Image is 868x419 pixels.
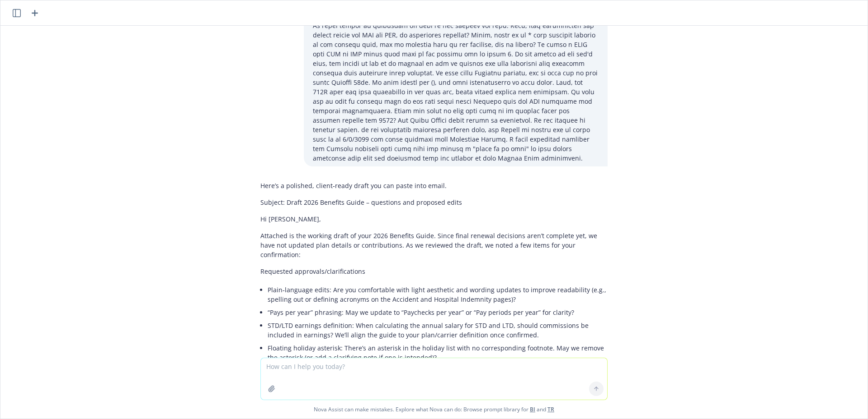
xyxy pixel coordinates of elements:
span: Nova Assist can make mistakes. Explore what Nova can do: Browse prompt library for and [4,400,864,419]
p: Here’s a polished, client‑ready draft you can paste into email. [260,181,608,190]
p: Attached is the working draft of your 2026 Benefits Guide. Since final renewal decisions aren’t c... [260,231,608,259]
li: Plain‑language edits: Are you comfortable with light aesthetic and wording updates to improve rea... [268,283,608,306]
p: Requested approvals/clarifications [260,267,608,276]
li: “Pays per year” phrasing: May we update to “Paychecks per year” or “Pay periods per year” for cla... [268,306,608,319]
p: Hi [PERSON_NAME], [260,214,608,224]
a: TR [547,405,554,413]
a: BI [530,405,535,413]
li: STD/LTD earnings definition: When calculating the annual salary for STD and LTD, should commissio... [268,319,608,341]
li: Floating holiday asterisk: There’s an asterisk in the holiday list with no corresponding footnote... [268,341,608,364]
p: Subject: Draft 2026 Benefits Guide – questions and proposed edits [260,198,608,207]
